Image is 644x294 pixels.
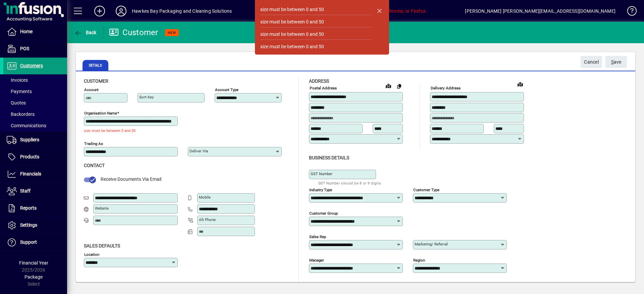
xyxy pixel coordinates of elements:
span: NEW [168,30,176,35]
mat-label: Location [84,252,99,257]
a: Staff [3,183,67,200]
span: Settings [20,222,37,228]
span: Communications [7,123,46,128]
span: POS [20,46,29,51]
span: Customers [20,63,43,68]
span: Payments [7,89,32,94]
a: Invoices [3,74,67,86]
button: Profile [110,5,132,17]
button: Add [89,5,110,17]
a: Reports [3,200,67,217]
mat-label: Organisation name [84,111,117,116]
a: Support [3,234,67,251]
span: Products [20,154,39,159]
span: Home [20,29,33,34]
span: Address [309,78,329,84]
mat-label: Deliver via [190,149,208,153]
span: Backorders [7,112,35,117]
mat-label: Customer type [413,187,439,192]
mat-label: Customer group [309,211,338,215]
span: Quotes [7,100,26,105]
mat-label: Manager [309,258,324,262]
mat-label: Account [84,87,99,92]
button: Cancel [581,56,602,68]
span: ave [611,57,622,68]
a: POS [3,41,67,57]
span: Contact [84,163,105,168]
div: size must be between 0 and 50 [260,31,324,38]
mat-label: Website [95,206,109,211]
span: Financials [20,171,41,176]
mat-label: Account Type [215,87,238,92]
a: Communications [3,120,67,131]
span: Cancel [584,57,599,68]
app-page-header-button: Back [67,26,104,39]
a: View on map [515,79,526,89]
span: Financial Year [19,260,48,266]
a: Settings [3,217,67,234]
span: Invoices [7,77,28,83]
div: Customer [109,27,158,38]
mat-label: Region [413,258,425,262]
mat-label: Industry type [309,187,332,192]
a: View on map [383,80,394,91]
a: Payments [3,86,67,97]
span: Staff [20,188,31,194]
button: Save [605,56,627,68]
a: Suppliers [3,132,67,148]
mat-label: Sales rep [309,234,326,239]
button: Back [72,26,98,39]
div: [PERSON_NAME] [PERSON_NAME][EMAIL_ADDRESS][DOMAIN_NAME] [465,6,615,16]
div: size must be between 0 and 50 [260,43,324,50]
mat-label: Alt Phone [199,217,216,222]
a: Quotes [3,97,67,108]
span: Receive Documents Via Email [101,176,161,182]
a: Backorders [3,108,67,120]
div: size must be between 0 and 50 [260,18,324,25]
span: Business details [309,155,349,160]
button: Copy to Delivery address [394,81,405,91]
span: Suppliers [20,137,39,142]
span: S [611,59,614,65]
span: Details [83,60,108,71]
span: Customer [84,78,108,84]
span: Support [20,239,37,245]
div: Hawkes Bay Packaging and Cleaning Solutions [132,6,232,16]
span: Reports [20,205,37,211]
mat-label: Trading as [84,141,103,146]
a: Products [3,149,67,165]
a: Home [3,23,67,40]
a: Financials [3,166,67,182]
mat-hint: GST Number should be 8 or 9 digits [318,179,381,187]
mat-label: GST Number [311,171,332,176]
mat-label: Mobile [199,195,211,200]
mat-label: Sort key [139,95,154,99]
a: Knowledge Base [622,1,636,23]
span: Sales defaults [84,243,120,248]
mat-label: Marketing/ Referral [415,242,448,246]
span: Package [24,274,43,280]
span: Back [74,30,97,35]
